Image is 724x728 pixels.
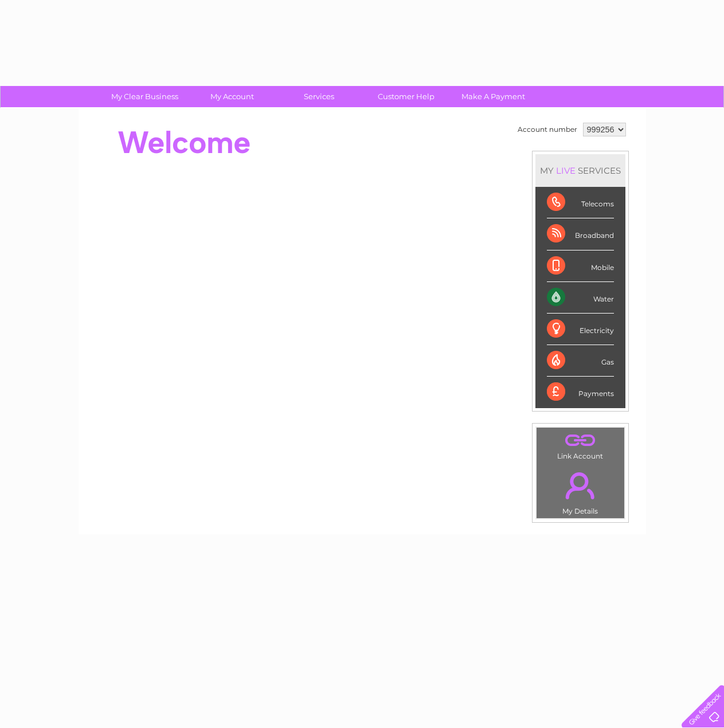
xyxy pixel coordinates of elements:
[536,427,625,463] td: Link Account
[547,314,614,345] div: Electricity
[539,465,621,506] a: .
[536,463,625,519] td: My Details
[547,282,614,314] div: Water
[547,187,614,218] div: Telecoms
[446,86,541,107] a: Make A Payment
[547,377,614,408] div: Payments
[185,86,279,107] a: My Account
[359,86,453,107] a: Customer Help
[272,86,366,107] a: Services
[554,165,578,176] div: LIVE
[535,154,625,187] div: MY SERVICES
[547,218,614,250] div: Broadband
[547,251,614,282] div: Mobile
[539,430,621,451] a: .
[97,86,192,107] a: My Clear Business
[515,120,580,139] td: Account number
[547,345,614,377] div: Gas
